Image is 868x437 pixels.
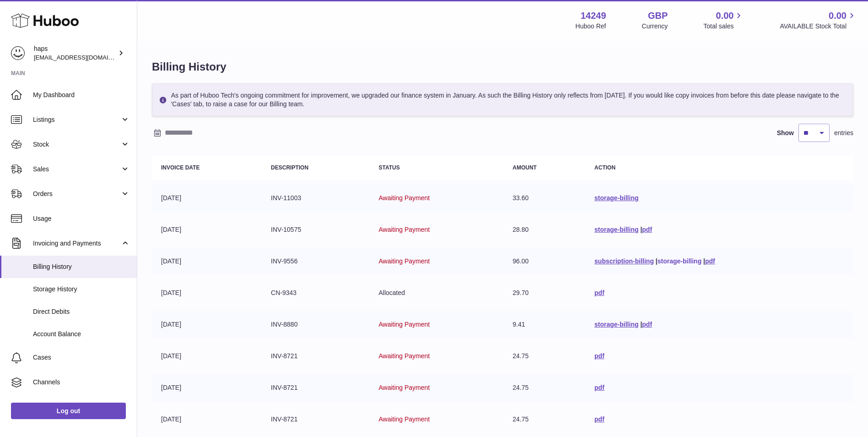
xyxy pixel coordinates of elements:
[152,185,262,212] td: [DATE]
[262,185,369,212] td: INV-11003
[640,226,642,233] span: |
[262,248,369,275] td: INV-9556
[594,352,604,360] a: pdf
[33,285,130,294] span: Storage History
[503,279,585,306] td: 29.70
[262,343,369,370] td: INV-8721
[33,353,130,362] span: Cases
[33,190,120,198] span: Orders
[378,415,430,423] span: Awaiting Payment
[576,22,606,31] div: Huboo Ref
[262,406,369,433] td: INV-8721
[262,374,369,401] td: INV-8721
[503,343,585,370] td: 24.75
[152,374,262,401] td: [DATE]
[705,257,715,265] a: pdf
[594,289,604,296] a: pdf
[271,164,308,171] strong: Description
[512,164,537,171] strong: Amount
[658,257,701,265] a: storage-billing
[829,10,846,22] span: 0.00
[503,406,585,433] td: 24.75
[34,44,116,62] div: haps
[378,384,430,391] span: Awaiting Payment
[503,216,585,243] td: 28.80
[161,164,199,171] strong: Invoice Date
[33,165,120,174] span: Sales
[152,311,262,338] td: [DATE]
[11,403,126,419] a: Log out
[503,185,585,212] td: 33.60
[33,140,120,149] span: Stock
[780,22,857,31] span: AVAILABLE Stock Total
[152,83,853,116] div: As part of Huboo Tech's ongoing commitment for improvement, we upgraded our finance system in Jan...
[33,378,130,387] span: Channels
[378,164,399,171] strong: Status
[703,10,744,31] a: 0.00 Total sales
[503,248,585,275] td: 96.00
[594,194,638,202] a: storage-billing
[11,46,25,60] img: internalAdmin-14249@internal.huboo.com
[594,384,604,391] a: pdf
[503,374,585,401] td: 24.75
[378,194,430,202] span: Awaiting Payment
[656,257,658,265] span: |
[152,279,262,306] td: [DATE]
[33,239,120,248] span: Invoicing and Payments
[33,330,130,339] span: Account Balance
[378,352,430,360] span: Awaiting Payment
[594,415,604,423] a: pdf
[594,164,615,171] strong: Action
[594,321,638,328] a: storage-billing
[642,321,652,328] a: pdf
[703,22,744,31] span: Total sales
[33,307,130,316] span: Direct Debits
[834,129,853,137] span: entries
[33,115,120,124] span: Listings
[378,321,430,328] span: Awaiting Payment
[262,311,369,338] td: INV-8880
[594,257,654,265] a: subscription-billing
[777,129,794,137] label: Show
[152,406,262,433] td: [DATE]
[262,279,369,306] td: CN-9343
[642,226,652,233] a: pdf
[378,289,405,296] span: Allocated
[33,214,130,223] span: Usage
[378,257,430,265] span: Awaiting Payment
[648,10,668,22] strong: GBP
[581,10,606,22] strong: 14249
[152,248,262,275] td: [DATE]
[152,343,262,370] td: [DATE]
[33,262,130,271] span: Billing History
[703,257,705,265] span: |
[34,54,135,61] span: [EMAIL_ADDRESS][DOMAIN_NAME]
[716,10,734,22] span: 0.00
[378,226,430,233] span: Awaiting Payment
[33,91,130,99] span: My Dashboard
[262,216,369,243] td: INV-10575
[152,60,853,74] h1: Billing History
[780,10,857,31] a: 0.00 AVAILABLE Stock Total
[642,22,668,31] div: Currency
[640,321,642,328] span: |
[503,311,585,338] td: 9.41
[594,226,638,233] a: storage-billing
[152,216,262,243] td: [DATE]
